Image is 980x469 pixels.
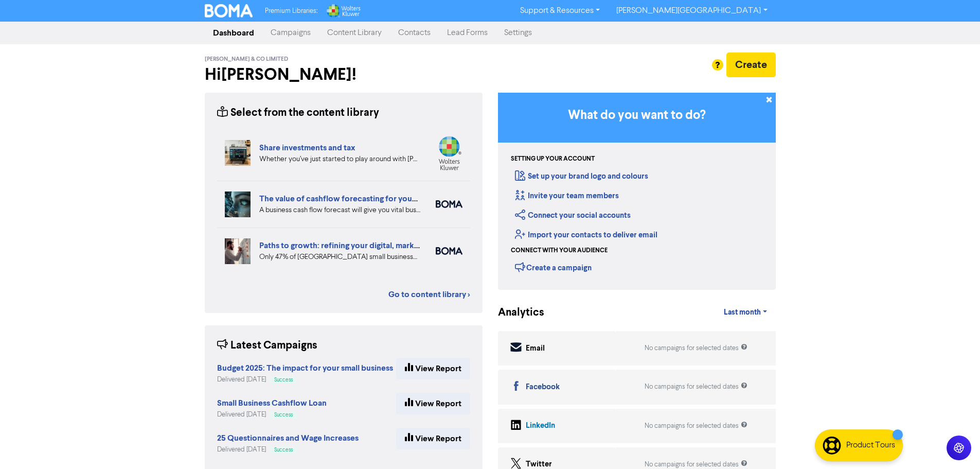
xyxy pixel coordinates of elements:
[645,382,747,392] div: No campaigns for selected dates
[217,105,379,121] div: Select from the content library
[326,4,361,18] img: Wolters Kluwer
[645,343,747,353] div: No campaigns for selected dates
[217,399,327,408] a: Small Business Cashflow Loan
[262,23,319,43] a: Campaigns
[515,211,631,220] a: Connect your social accounts
[205,56,288,63] span: [PERSON_NAME] & Co Limited
[265,8,317,14] span: Premium Libraries:
[217,375,393,385] div: Delivered [DATE]
[396,358,470,379] a: View Report
[498,305,531,321] div: Analytics
[526,343,545,355] div: Email
[205,4,253,18] img: BOMA Logo
[498,93,776,290] div: Getting Started in BOMA
[439,23,496,43] a: Lead Forms
[929,420,980,469] iframe: Chat Widget
[511,154,595,164] div: Setting up your account
[724,308,761,317] span: Last month
[259,252,420,263] div: Only 47% of New Zealand small businesses expect growth in 2025. We’ve highlighted four key ways y...
[436,200,462,208] img: boma_accounting
[515,259,592,275] div: Create a campaign
[512,3,608,19] a: Support & Resources
[726,53,776,77] button: Create
[396,393,470,414] a: View Report
[390,23,439,43] a: Contacts
[526,381,560,393] div: Facebook
[205,65,483,84] h2: Hi [PERSON_NAME] !
[388,288,470,301] a: Go to content library >
[259,143,355,153] a: Share investments and tax
[217,363,393,373] strong: Budget 2025: The impact for your small business
[319,23,390,43] a: Content Library
[515,191,619,201] a: Invite your team members
[217,435,359,443] a: 25 Questionnaires and Wage Increases
[205,23,262,43] a: Dashboard
[259,240,502,251] a: Paths to growth: refining your digital, market and export strategies
[526,420,555,432] div: LinkedIn
[511,246,608,255] div: Connect with your audience
[274,447,293,453] span: Success
[259,194,449,204] a: The value of cashflow forecasting for your business
[716,302,775,323] a: Last month
[217,445,359,455] div: Delivered [DATE]
[259,154,420,165] div: Whether you’ve just started to play around with Sharesies, or are already comfortably managing yo...
[496,23,540,43] a: Settings
[645,421,747,431] div: No campaigns for selected dates
[436,136,462,170] img: wolters_kluwer
[274,377,293,383] span: Success
[515,230,657,240] a: Import your contacts to deliver email
[608,3,775,19] a: [PERSON_NAME][GEOGRAPHIC_DATA]
[217,398,327,408] strong: Small Business Cashflow Loan
[436,247,462,255] img: boma
[217,338,317,354] div: Latest Campaigns
[259,205,420,216] div: A business cash flow forecast will give you vital business intelligence to help you scenario-plan...
[217,433,359,443] strong: 25 Questionnaires and Wage Increases
[217,410,327,420] div: Delivered [DATE]
[217,364,393,373] a: Budget 2025: The impact for your small business
[274,412,293,418] span: Success
[396,428,470,449] a: View Report
[513,108,760,123] h3: What do you want to do?
[515,171,648,181] a: Set up your brand logo and colours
